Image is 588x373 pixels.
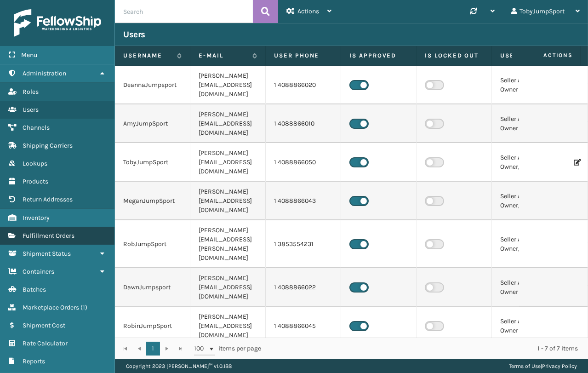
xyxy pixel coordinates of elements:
[126,359,232,373] p: Copyright 2023 [PERSON_NAME]™ v 1.0.188
[190,143,266,182] td: [PERSON_NAME][EMAIL_ADDRESS][DOMAIN_NAME]
[266,307,341,345] td: 1 4088866045
[194,344,208,353] span: 100
[492,104,567,143] td: Seller Account Owner
[23,357,45,365] span: Reports
[115,143,190,182] td: TobyJumpSport
[190,66,266,104] td: [PERSON_NAME][EMAIL_ADDRESS][DOMAIN_NAME]
[23,250,71,258] span: Shipment Status
[23,268,54,275] span: Containers
[115,268,190,307] td: DawnJumpsport
[115,220,190,268] td: RobJumpSport
[199,52,248,60] label: E-mail
[492,66,567,104] td: Seller Account Owner
[349,52,408,60] label: Is Approved
[80,304,87,311] span: ( 1 )
[266,66,341,104] td: 1 4088866020
[509,359,577,373] div: |
[23,88,39,96] span: Roles
[23,339,68,347] span: Rate Calculator
[574,159,579,166] i: Edit
[115,104,190,143] td: AmyJumpSport
[190,220,266,268] td: [PERSON_NAME][EMAIL_ADDRESS][PERSON_NAME][DOMAIN_NAME]
[23,214,50,222] span: Inventory
[190,307,266,345] td: [PERSON_NAME][EMAIL_ADDRESS][DOMAIN_NAME]
[492,307,567,345] td: Seller Account Owner
[23,142,73,149] span: Shipping Carriers
[266,143,341,182] td: 1 4088866050
[115,307,190,345] td: RobinJumpSport
[14,9,101,37] img: logo
[123,29,145,40] h3: Users
[23,195,73,203] span: Return Addresses
[23,69,66,77] span: Administration
[115,66,190,104] td: DeannaJumpsport
[266,182,341,220] td: 1 4088866043
[23,232,74,240] span: Fulfillment Orders
[542,363,577,369] a: Privacy Policy
[492,220,567,268] td: Seller Account Owner,Administrators
[266,220,341,268] td: 1 3853554231
[21,51,37,59] span: Menu
[23,106,39,114] span: Users
[297,7,319,15] span: Actions
[190,268,266,307] td: [PERSON_NAME][EMAIL_ADDRESS][DOMAIN_NAME]
[23,321,65,329] span: Shipment Cost
[190,104,266,143] td: [PERSON_NAME][EMAIL_ADDRESS][DOMAIN_NAME]
[425,52,483,60] label: Is Locked Out
[274,52,332,60] label: User phone
[514,48,578,63] span: Actions
[23,124,50,132] span: Channels
[500,52,559,60] label: User Roles
[274,344,578,353] div: 1 - 7 of 7 items
[23,286,46,293] span: Batches
[266,104,341,143] td: 1 4088866010
[492,268,567,307] td: Seller Account Owner
[23,304,79,311] span: Marketplace Orders
[509,363,541,369] a: Terms of Use
[492,143,567,182] td: Seller Account Owner,Administrators
[123,52,172,60] label: Username
[266,268,341,307] td: 1 4088866022
[492,182,567,220] td: Seller Account Owner,Administrators
[23,178,48,185] span: Products
[194,342,261,356] span: items per page
[146,342,160,356] a: 1
[190,182,266,220] td: [PERSON_NAME][EMAIL_ADDRESS][DOMAIN_NAME]
[23,160,47,167] span: Lookups
[115,182,190,220] td: MeganJumpSport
